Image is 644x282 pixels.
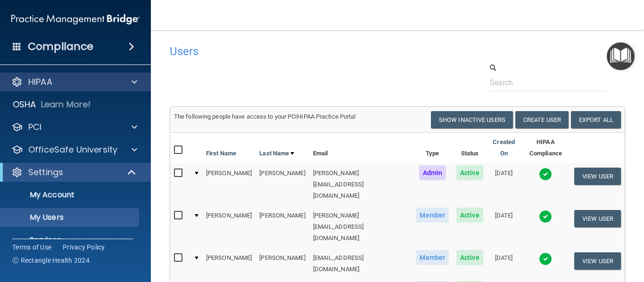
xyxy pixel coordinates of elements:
[453,133,487,163] th: Status
[456,165,483,180] span: Active
[456,208,483,223] span: Active
[28,76,52,88] p: HIPAA
[574,168,621,185] button: View User
[491,137,517,159] a: Created On
[11,144,137,155] a: OfficeSafe University
[256,206,309,248] td: [PERSON_NAME]
[12,256,90,265] span: Ⓒ Rectangle Health 2024
[521,133,570,163] th: HIPAA Compliance
[202,248,256,279] td: [PERSON_NAME]
[571,111,621,129] a: Export All
[174,113,356,120] span: The following people have access to your PCIHIPAA Practice Portal
[28,167,63,178] p: Settings
[431,111,513,129] button: Show Inactive Users
[11,121,137,133] a: PCI
[515,111,569,129] button: Create User
[41,99,91,110] p: Learn More!
[487,248,521,279] td: [DATE]
[607,42,635,70] button: Open Resource Center
[539,252,552,266] img: tick.e7d51cea.svg
[11,10,140,29] img: PMB logo
[170,45,429,57] h4: Users
[6,235,135,245] p: Services
[11,76,137,88] a: HIPAA
[487,163,521,206] td: [DATE]
[259,148,294,159] a: Last Name
[28,144,117,155] p: OfficeSafe University
[28,40,93,53] h4: Compliance
[419,165,446,180] span: Admin
[481,215,633,253] iframe: Drift Widget Chat Controller
[574,252,621,270] button: View User
[416,250,449,265] span: Member
[309,248,413,279] td: [EMAIL_ADDRESS][DOMAIN_NAME]
[309,163,413,206] td: [PERSON_NAME][EMAIL_ADDRESS][DOMAIN_NAME]
[6,190,135,200] p: My Account
[539,168,552,181] img: tick.e7d51cea.svg
[456,250,483,265] span: Active
[202,206,256,248] td: [PERSON_NAME]
[487,206,521,248] td: [DATE]
[309,206,413,248] td: [PERSON_NAME][EMAIL_ADDRESS][DOMAIN_NAME]
[416,208,449,223] span: Member
[256,248,309,279] td: [PERSON_NAME]
[490,74,606,91] input: Search
[63,242,105,252] a: Privacy Policy
[28,121,41,133] p: PCI
[309,133,413,163] th: Email
[412,133,453,163] th: Type
[256,163,309,206] td: [PERSON_NAME]
[539,210,552,223] img: tick.e7d51cea.svg
[202,163,256,206] td: [PERSON_NAME]
[574,210,621,227] button: View User
[13,99,36,110] p: OSHA
[6,213,135,222] p: My Users
[206,148,236,159] a: First Name
[11,167,137,178] a: Settings
[12,242,51,252] a: Terms of Use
